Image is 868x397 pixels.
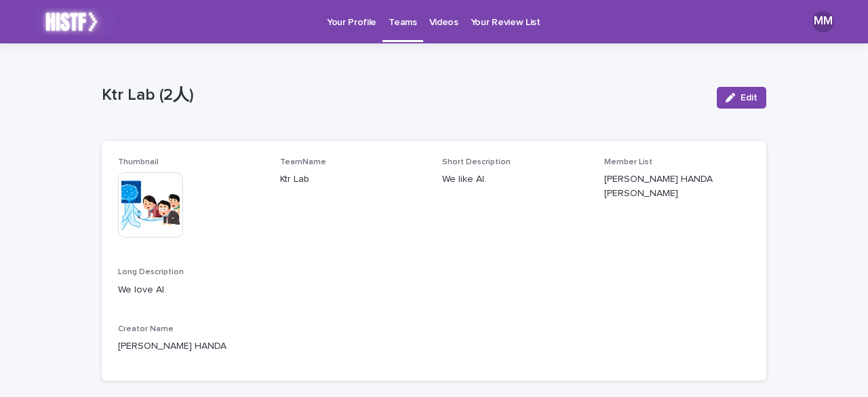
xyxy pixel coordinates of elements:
span: Member List [604,158,652,166]
p: We like AI. [442,172,588,187]
div: MM [812,11,834,33]
p: Ktr Lab [280,172,426,187]
p: [PERSON_NAME] HANDA [PERSON_NAME] [604,172,750,201]
p: Ktr Lab (2人) [102,86,706,105]
span: Thumbnail [118,158,159,166]
span: Edit [741,93,757,102]
span: Short Description [442,158,511,166]
span: TeamName [280,158,326,166]
p: We love AI. [118,283,750,297]
button: Edit [717,87,766,109]
span: Creator Name [118,325,174,333]
p: [PERSON_NAME] HANDA [118,339,264,354]
span: Long Description [118,268,184,276]
img: k2lX6XtKT2uGl0LI8IDL [27,8,115,35]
